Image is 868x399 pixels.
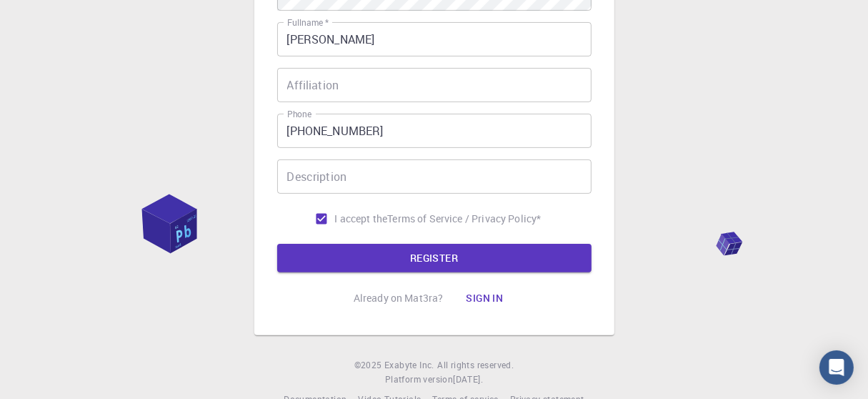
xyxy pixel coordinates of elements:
[354,291,444,305] p: Already on Mat3ra?
[384,359,434,370] span: Exabyte Inc.
[287,108,311,120] label: Phone
[387,212,541,226] p: Terms of Service / Privacy Policy *
[819,350,854,385] div: Open Intercom Messenger
[277,244,592,272] button: REGISTER
[384,358,434,373] a: Exabyte Inc.
[354,358,384,373] span: © 2025
[437,358,514,373] span: All rights reserved.
[453,373,483,385] span: [DATE] .
[387,212,541,226] a: Terms of Service / Privacy Policy*
[335,212,388,226] span: I accept the
[453,373,483,387] a: [DATE].
[287,16,329,29] label: Fullname
[385,373,453,387] span: Platform version
[454,284,514,312] button: Sign in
